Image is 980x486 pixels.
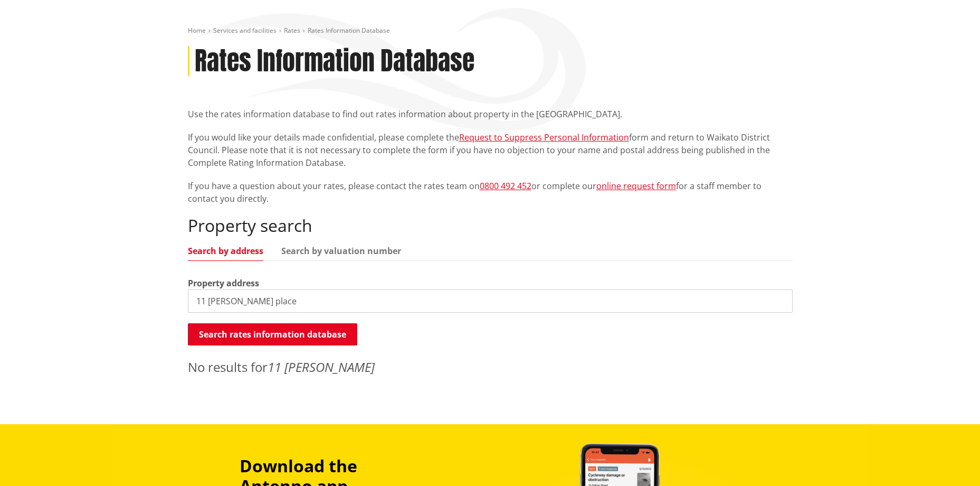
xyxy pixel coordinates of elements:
[188,358,793,377] p: No results for
[308,26,390,35] span: Rates Information Database
[188,216,793,236] h2: Property search
[284,26,300,35] a: Rates
[188,131,793,169] p: If you would like your details made confidential, please complete the form and return to Waikato ...
[188,289,793,313] input: e.g. Duke Street NGARUAWAHIA
[188,247,263,255] a: Search by address
[459,132,629,143] a: Request to Suppress Personal Information
[188,26,793,35] nav: breadcrumb
[281,247,401,255] a: Search by valuation number
[188,26,206,35] a: Home
[596,180,676,192] a: online request form
[188,323,357,345] button: Search rates information database
[188,277,259,289] label: Property address
[188,180,793,205] p: If you have a question about your rates, please contact the rates team on or complete our for a s...
[268,358,375,376] em: 11 [PERSON_NAME]
[480,180,531,192] a: 0800 492 452
[931,442,969,480] iframe: Messenger Launcher
[213,26,277,35] a: Services and facilities
[195,46,474,77] h1: Rates Information Database
[188,108,793,120] p: Use the rates information database to find out rates information about property in the [GEOGRAPHI...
